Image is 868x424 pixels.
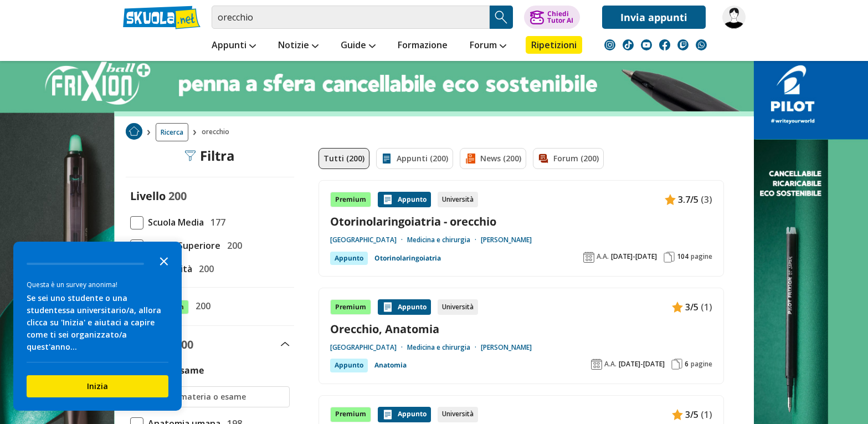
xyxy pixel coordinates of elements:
[685,300,698,314] span: 3/5
[665,194,676,205] img: Appunti contenuto
[382,409,393,420] img: Appunti contenuto
[378,192,431,207] div: Appunto
[460,148,526,169] a: News (200)
[330,343,407,352] a: [GEOGRAPHIC_DATA]
[194,262,214,276] span: 200
[604,39,615,50] img: instagram
[330,321,712,336] a: Orecchio, Anatomia
[533,148,604,169] a: Forum (200)
[611,252,657,261] span: [DATE]-[DATE]
[538,153,549,164] img: Forum filtro contenuto
[378,299,431,315] div: Appunto
[382,302,393,313] img: Appunti contenuto
[143,215,204,229] span: Scuola Media
[330,407,371,422] div: Premium
[330,192,371,207] div: Premium
[202,123,234,141] span: orecchio
[481,343,532,352] a: [PERSON_NAME]
[664,252,675,263] img: Pagine
[701,407,712,422] span: (1)
[330,359,368,372] div: Appunto
[13,242,182,411] div: Survey
[691,252,712,261] span: pagine
[374,252,441,265] a: Otorinolaringoiatria
[156,123,188,141] a: Ricerca
[623,39,634,50] img: tiktok
[126,123,142,140] img: Home
[27,279,168,290] div: Questa è un survey anonima!
[677,39,689,50] img: twitch
[701,192,712,207] span: (3)
[330,252,368,265] div: Appunto
[678,192,698,207] span: 3.7/5
[493,9,510,25] img: Cerca appunti, riassunti o versioni
[672,409,683,420] img: Appunti contenuto
[184,148,235,164] div: Filtra
[677,252,689,261] span: 104
[524,6,580,29] button: ChiediTutor AI
[583,252,594,263] img: Anno accademico
[701,300,712,314] span: (1)
[319,148,369,169] a: Tutti (200)
[722,6,746,29] img: Reginaceleste
[175,337,193,352] span: 200
[338,36,378,56] a: Guide
[27,375,168,397] button: Inizia
[685,360,689,369] span: 6
[547,11,573,24] div: Chiedi Tutor AI
[685,407,698,422] span: 3/5
[275,36,321,56] a: Notizie
[153,249,175,272] button: Close the survey
[382,194,393,205] img: Appunti contenuto
[604,360,617,369] span: A.A.
[184,150,196,161] img: Filtra filtri mobile
[126,123,142,141] a: Home
[143,238,220,253] span: Scuola Superiore
[591,359,602,370] img: Anno accademico
[597,252,609,261] span: A.A.
[438,299,478,315] div: Università
[212,6,490,29] input: Cerca appunti, riassunti o versioni
[378,407,431,422] div: Appunto
[281,342,290,346] img: Apri e chiudi sezione
[490,6,513,29] button: Search Button
[168,188,187,203] span: 200
[407,343,481,352] a: Medicina e chirurgia
[467,36,509,56] a: Forum
[130,188,166,203] label: Livello
[150,391,284,402] input: Ricerca materia o esame
[376,148,453,169] a: Appunti (200)
[395,36,450,56] a: Formazione
[223,238,242,253] span: 200
[691,360,712,369] span: pagine
[330,299,371,315] div: Premium
[481,236,532,244] a: [PERSON_NAME]
[696,39,707,50] img: WhatsApp
[209,36,259,56] a: Appunti
[407,236,481,244] a: Medicina e chirurgia
[191,299,210,313] span: 200
[619,360,665,369] span: [DATE]-[DATE]
[602,6,706,29] a: Invia appunti
[672,302,683,313] img: Appunti contenuto
[671,359,682,370] img: Pagine
[206,215,225,229] span: 177
[381,153,392,164] img: Appunti filtro contenuto
[526,36,582,54] a: Ripetizioni
[27,292,168,353] div: Se sei uno studente o una studentessa universitario/a, allora clicca su 'Inizia' e aiutaci a capi...
[438,407,478,422] div: Università
[330,236,407,244] a: [GEOGRAPHIC_DATA]
[641,39,652,50] img: youtube
[330,214,712,229] a: Otorinolaringoiatria - orecchio
[659,39,670,50] img: facebook
[465,153,476,164] img: News filtro contenuto
[438,192,478,207] div: Università
[374,359,407,372] a: Anatomia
